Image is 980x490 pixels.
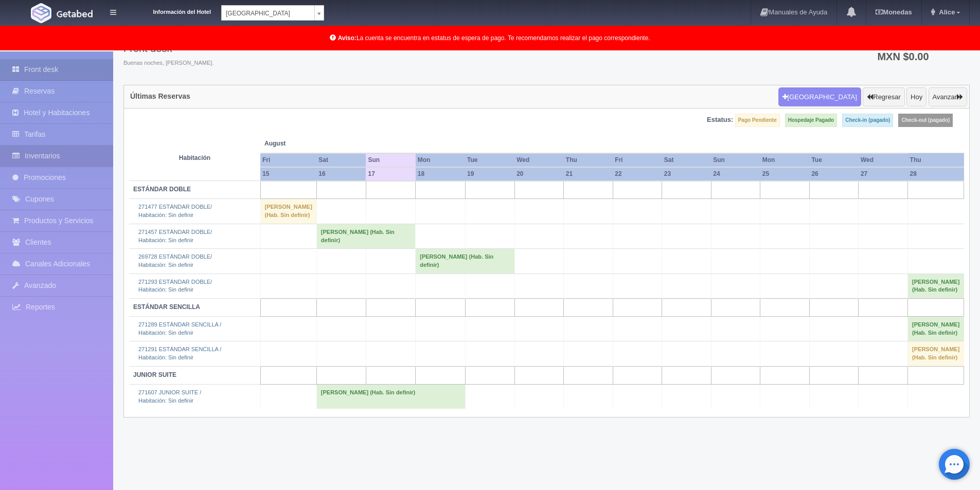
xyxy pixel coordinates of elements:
[662,153,711,167] th: Sat
[226,6,310,21] span: [GEOGRAPHIC_DATA]
[908,153,964,167] th: Thu
[514,153,564,167] th: Wed
[711,167,760,181] th: 24
[842,114,893,127] label: Check-in (pagado)
[809,167,859,181] th: 26
[465,153,514,167] th: Tue
[863,87,904,107] button: Regresar
[613,167,662,181] th: 22
[876,8,912,16] b: Monedas
[809,153,859,167] th: Tue
[711,153,760,167] th: Sun
[908,317,964,341] td: [PERSON_NAME] (Hab. Sin definir)
[908,167,964,181] th: 28
[613,153,662,167] th: Fri
[908,341,964,366] td: [PERSON_NAME] (Hab. Sin definir)
[859,153,908,167] th: Wed
[138,321,221,336] a: 271289 ESTÁNDAR SENCILLA /Habitación: Sin definir
[416,153,465,167] th: Mon
[138,204,212,218] a: 271477 ESTÁNDAR DOBLE/Habitación: Sin definir
[264,139,362,148] span: August
[366,153,415,167] th: Sun
[133,303,200,311] b: ESTÁNDAR SENCILLA
[416,249,514,274] td: [PERSON_NAME] (Hab. Sin definir)
[735,114,780,127] label: Pago Pendiente
[564,167,613,181] th: 21
[260,199,316,224] td: [PERSON_NAME] (Hab. Sin definir)
[138,389,201,404] a: 271607 JUNIOR SUITE /Habitación: Sin definir
[662,167,711,181] th: 23
[906,87,926,107] button: Hoy
[133,186,191,193] b: ESTÁNDAR DOBLE
[936,8,955,16] span: Alice
[316,153,366,167] th: Sat
[179,154,210,161] strong: Habitación
[564,153,613,167] th: Thu
[57,10,93,17] img: Getabed
[785,114,837,127] label: Hospedaje Pagado
[898,114,953,127] label: Check-out (pagado)
[138,346,221,360] a: 271291 ESTÁNDAR SENCILLA /Habitación: Sin definir
[908,274,964,298] td: [PERSON_NAME] (Hab. Sin definir)
[760,167,810,181] th: 25
[929,87,967,107] button: Avanzar
[138,279,212,293] a: 271293 ESTÁNDAR DOBLE/Habitación: Sin definir
[366,167,415,181] th: 17
[31,3,51,23] img: Getabed
[416,167,465,181] th: 18
[316,224,415,248] td: [PERSON_NAME] (Hab. Sin definir)
[123,59,213,67] span: Buenas noches, [PERSON_NAME].
[778,87,861,107] button: [GEOGRAPHIC_DATA]
[138,229,212,243] a: 271457 ESTÁNDAR DOBLE/Habitación: Sin definir
[859,167,908,181] th: 27
[707,115,733,125] label: Estatus:
[316,167,366,181] th: 16
[260,153,316,167] th: Fri
[316,384,465,409] td: [PERSON_NAME] (Hab. Sin definir)
[465,167,514,181] th: 19
[760,153,810,167] th: Mon
[221,5,324,21] a: [GEOGRAPHIC_DATA]
[514,167,564,181] th: 20
[877,51,960,62] h3: MXN $0.00
[260,167,316,181] th: 15
[129,5,211,16] dt: Información del Hotel
[338,34,357,42] b: Aviso:
[130,93,190,100] h4: Últimas Reservas
[138,253,212,268] a: 269728 ESTÁNDAR DOBLE/Habitación: Sin definir
[133,371,176,378] b: JUNIOR SUITE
